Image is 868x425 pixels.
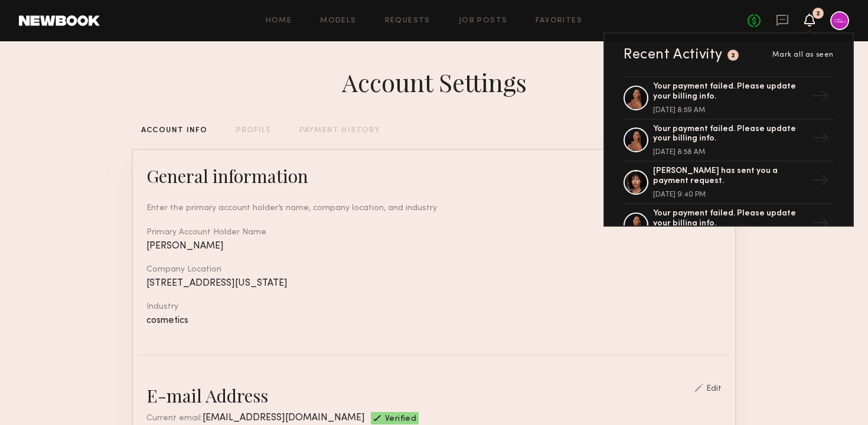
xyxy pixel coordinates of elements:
div: Industry [146,303,722,311]
div: [PERSON_NAME] has sent you a payment request. [653,166,807,187]
div: cosmetics [146,316,722,326]
div: Primary Account Holder Name [146,228,722,237]
div: → [807,125,834,155]
a: Favorites [536,17,582,25]
div: Recent Activity [624,48,723,62]
a: Models [320,17,356,25]
a: Your payment failed. Please update your billing info.→ [624,204,834,247]
div: [STREET_ADDRESS][US_STATE] [146,279,722,289]
a: [PERSON_NAME] has sent you a payment request.[DATE] 9:40 PM→ [624,162,834,204]
div: 2 [731,53,736,59]
div: Current email: [146,412,365,424]
div: PAYMENT HISTORY [299,127,380,135]
div: ACCOUNT INFO [141,127,207,135]
div: Enter the primary account holder’s name, company location, and industry [146,202,722,214]
div: 2 [816,11,820,17]
div: Your payment failed. Please update your billing info. [653,82,807,102]
div: [DATE] 9:40 PM [653,191,807,198]
div: E-mail Address [146,384,268,407]
div: [DATE] 8:59 AM [653,107,807,114]
a: Your payment failed. Please update your billing info.[DATE] 8:58 AM→ [624,120,834,162]
span: Mark all as seen [772,51,834,58]
a: Home [266,17,292,25]
span: [EMAIL_ADDRESS][DOMAIN_NAME] [203,413,365,423]
a: Requests [385,17,430,25]
div: Account Settings [342,66,527,99]
div: General information [146,164,308,188]
div: [PERSON_NAME] [146,241,722,251]
div: → [807,210,834,240]
div: → [807,167,834,198]
div: Your payment failed. Please update your billing info. [653,125,807,145]
div: Your payment failed. Please update your billing info. [653,209,807,229]
div: [DATE] 8:58 AM [653,149,807,156]
div: Edit [706,385,722,393]
a: Your payment failed. Please update your billing info.[DATE] 8:59 AM→ [624,76,834,120]
span: Verified [385,415,416,424]
div: PROFILE [236,127,270,135]
a: Job Posts [459,17,508,25]
div: → [807,83,834,113]
div: Company Location [146,266,722,274]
